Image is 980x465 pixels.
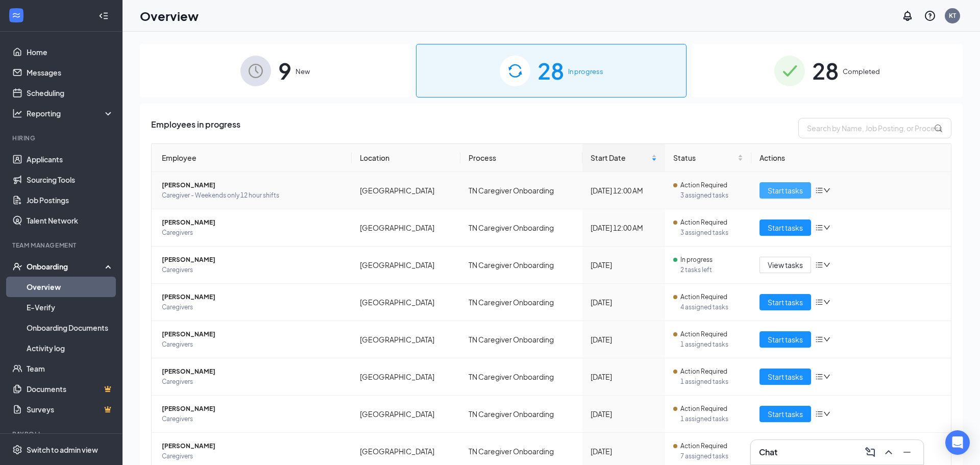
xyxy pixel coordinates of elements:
span: Action Required [680,292,727,302]
th: Status [665,144,751,172]
a: Sourcing Tools [27,169,114,190]
h1: Overview [140,7,199,25]
div: Reporting [27,108,114,118]
th: Location [352,144,461,172]
span: [PERSON_NAME] [162,441,344,451]
td: TN Caregiver Onboarding [460,396,582,433]
span: Status [673,152,735,163]
span: 28 [537,53,564,88]
span: 3 assigned tasks [680,190,743,201]
span: down [823,261,830,268]
span: Caregivers [162,414,344,424]
span: Caregivers [162,451,344,461]
a: Applicants [27,149,114,169]
svg: ChevronUp [883,446,895,458]
a: Scheduling [27,83,114,103]
div: [DATE] [591,297,657,308]
th: Actions [751,144,951,172]
span: Start tasks [768,185,803,196]
span: bars [815,186,823,194]
th: Process [460,144,582,172]
div: Team Management [12,241,112,250]
span: In progress [568,66,603,77]
svg: Minimize [901,446,913,458]
button: Start tasks [759,219,811,236]
svg: QuestionInfo [924,10,936,22]
a: Overview [27,277,114,297]
span: bars [815,410,823,418]
span: Completed [843,66,880,77]
button: ComposeMessage [862,444,878,460]
a: Home [27,42,114,62]
span: 1 assigned tasks [680,414,743,424]
span: 1 assigned tasks [680,377,743,387]
svg: Notifications [901,10,914,22]
svg: WorkstreamLogo [11,10,21,20]
span: Caregivers [162,228,344,238]
span: down [823,336,830,343]
span: 28 [812,53,839,88]
a: E-Verify [27,297,114,317]
span: 9 [278,53,291,88]
td: TN Caregiver Onboarding [460,247,582,284]
td: [GEOGRAPHIC_DATA] [352,284,461,321]
span: [PERSON_NAME] [162,255,344,265]
svg: Settings [12,445,22,455]
td: TN Caregiver Onboarding [460,321,582,358]
div: [DATE] 12:00 AM [591,185,657,196]
a: Messages [27,62,114,83]
span: [PERSON_NAME] [162,292,344,302]
a: Job Postings [27,190,114,210]
div: [DATE] [591,259,657,271]
td: TN Caregiver Onboarding [460,284,582,321]
span: Action Required [680,404,727,414]
div: Open Intercom Messenger [945,430,970,455]
span: Action Required [680,329,727,339]
span: [PERSON_NAME] [162,180,344,190]
span: Action Required [680,366,727,377]
span: Start tasks [768,297,803,308]
svg: Collapse [99,11,109,21]
span: Caregivers [162,377,344,387]
td: TN Caregiver Onboarding [460,209,582,247]
div: [DATE] 12:00 AM [591,222,657,233]
span: Start tasks [768,334,803,345]
div: Onboarding [27,261,105,272]
button: Start tasks [759,369,811,385]
span: Caregivers [162,265,344,275]
button: Start tasks [759,182,811,199]
svg: ComposeMessage [864,446,876,458]
h3: Chat [759,447,777,458]
span: bars [815,298,823,306]
span: bars [815,224,823,232]
a: Activity log [27,338,114,358]
span: Caregivers [162,339,344,350]
span: Start tasks [768,408,803,420]
td: [GEOGRAPHIC_DATA] [352,172,461,209]
span: Start tasks [768,222,803,233]
span: down [823,224,830,231]
span: down [823,299,830,306]
span: [PERSON_NAME] [162,329,344,339]
input: Search by Name, Job Posting, or Process [798,118,951,138]
a: Talent Network [27,210,114,231]
span: 4 assigned tasks [680,302,743,312]
span: 3 assigned tasks [680,228,743,238]
td: [GEOGRAPHIC_DATA] [352,209,461,247]
div: Hiring [12,134,112,142]
td: TN Caregiver Onboarding [460,358,582,396]
div: Switch to admin view [27,445,98,455]
div: [DATE] [591,446,657,457]
span: Action Required [680,441,727,451]
div: Payroll [12,430,112,438]
span: Action Required [680,180,727,190]
button: Start tasks [759,406,811,422]
span: Action Required [680,217,727,228]
span: bars [815,335,823,344]
td: TN Caregiver Onboarding [460,172,582,209]
span: bars [815,261,823,269]
span: down [823,373,830,380]
span: 2 tasks left [680,265,743,275]
div: KT [949,11,956,20]
span: New [296,66,310,77]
